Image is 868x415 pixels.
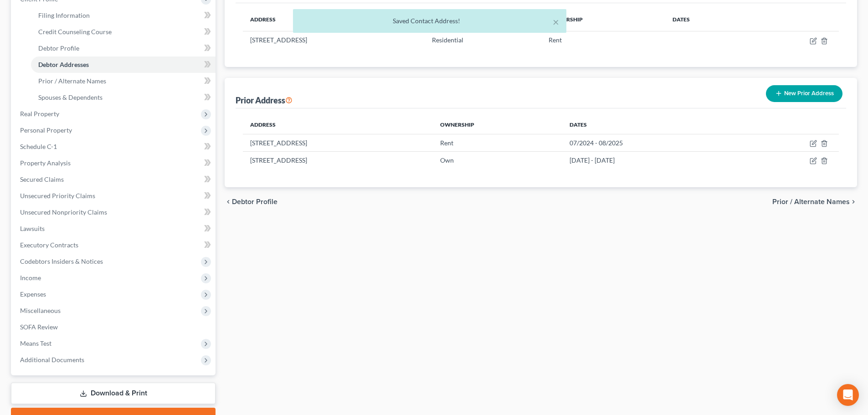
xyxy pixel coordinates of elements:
[433,134,562,151] td: Rent
[20,143,57,150] span: Schedule C-1
[850,198,857,205] i: chevron_right
[433,152,562,169] td: Own
[225,198,277,205] button: chevron_left Debtor Profile
[20,208,107,216] span: Unsecured Nonpriority Claims
[300,16,559,26] div: Saved Contact Address!
[38,93,103,101] span: Spouses & Dependents
[13,237,216,253] a: Executory Contracts
[20,241,78,249] span: Executory Contracts
[13,220,216,237] a: Lawsuits
[31,40,216,56] a: Debtor Profile
[772,198,850,205] span: Prior / Alternate Names
[38,44,79,52] span: Debtor Profile
[20,225,45,232] span: Lawsuits
[11,383,216,404] a: Download & Print
[433,116,562,134] th: Ownership
[243,116,432,134] th: Address
[13,188,216,204] a: Unsecured Priority Claims
[243,134,432,151] td: [STREET_ADDRESS]
[232,198,277,205] span: Debtor Profile
[13,155,216,171] a: Property Analysis
[243,152,432,169] td: [STREET_ADDRESS]
[38,61,89,68] span: Debtor Addresses
[20,175,64,183] span: Secured Claims
[541,31,665,49] td: Rent
[38,77,106,85] span: Prior / Alternate Names
[31,73,216,89] a: Prior / Alternate Names
[13,204,216,220] a: Unsecured Nonpriority Claims
[20,159,71,167] span: Property Analysis
[20,323,58,331] span: SOFA Review
[31,56,216,73] a: Debtor Addresses
[243,31,425,49] td: [STREET_ADDRESS]
[20,356,84,364] span: Additional Documents
[20,290,46,298] span: Expenses
[13,138,216,155] a: Schedule C-1
[772,198,857,205] button: Prior / Alternate Names chevron_right
[31,7,216,24] a: Filing Information
[562,116,742,134] th: Dates
[225,198,232,205] i: chevron_left
[20,339,51,347] span: Means Test
[13,319,216,335] a: SOFA Review
[562,134,742,151] td: 07/2024 - 08/2025
[31,89,216,106] a: Spouses & Dependents
[20,274,41,282] span: Income
[20,307,61,314] span: Miscellaneous
[13,171,216,188] a: Secured Claims
[837,384,859,406] div: Open Intercom Messenger
[553,16,559,27] button: ×
[766,85,842,102] button: New Prior Address
[425,31,541,49] td: Residential
[236,95,293,106] div: Prior Address
[20,110,59,118] span: Real Property
[20,126,72,134] span: Personal Property
[20,192,95,200] span: Unsecured Priority Claims
[20,257,103,265] span: Codebtors Insiders & Notices
[562,152,742,169] td: [DATE] - [DATE]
